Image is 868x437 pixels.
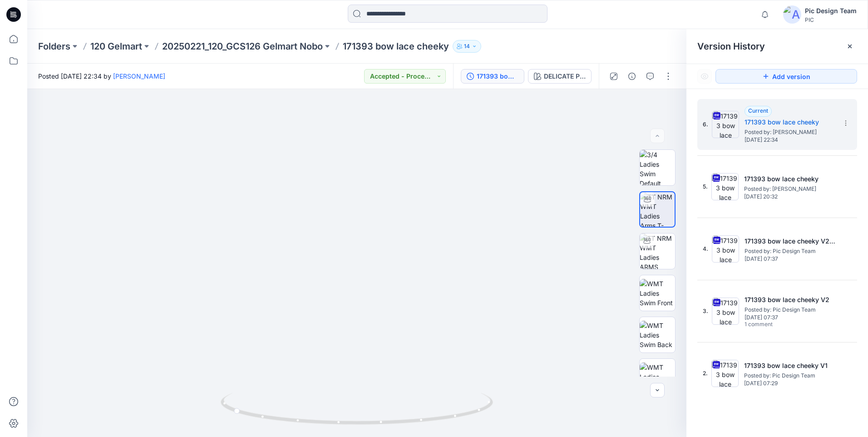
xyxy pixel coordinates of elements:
div: Pic Design Team [805,5,857,16]
img: WMT Ladies Swim Back [640,321,675,349]
span: 1 comment [745,321,808,328]
h5: 171393 bow lace cheeky V1 [744,360,835,371]
button: 171393 bow lace cheeky [461,69,524,84]
span: 6. [703,120,708,129]
img: 3/4 Ladies Swim Default [640,150,675,185]
span: 5. [703,183,708,191]
img: 171393 bow lace cheeky V2_REV1 [712,235,739,263]
button: Close [846,43,853,50]
img: 171393 bow lace cheeky V1 [711,360,739,387]
span: 4. [703,245,708,253]
span: Posted by: Libby Wilson [744,184,835,194]
img: 171393 bow lace cheeky V2 [712,298,739,325]
span: Posted by: Libby Wilson [745,128,835,137]
span: Posted by: Pic Design Team [745,305,835,314]
span: [DATE] 07:37 [745,314,835,321]
span: [DATE] 07:29 [744,380,835,387]
img: WMT Ladies Swim Left [640,363,675,391]
span: [DATE] 07:37 [745,256,835,262]
button: 14 [453,40,481,53]
h5: 171393 bow lace cheeky V2 [745,294,835,305]
button: Show Hidden Versions [697,69,712,84]
a: Folders [38,40,70,53]
p: 14 [464,41,470,51]
span: Posted by: Pic Design Team [745,247,835,256]
span: 3. [703,307,708,315]
button: Details [625,69,639,84]
span: Version History [697,41,765,52]
span: Posted [DATE] 22:34 by [38,71,165,81]
img: 171393 bow lace cheeky [711,173,739,200]
div: 171393 bow lace cheeky [477,71,518,81]
img: avatar [783,5,801,24]
img: WMT Ladies Swim Front [640,279,675,308]
img: TT NRM WMT Ladies ARMS DOWN [640,233,675,269]
div: DELICATE PINK [544,71,586,81]
button: Add version [715,69,857,84]
span: 2. [703,369,708,377]
span: [DATE] 22:34 [745,137,835,143]
span: Current [748,107,768,114]
div: PIC [805,16,857,23]
h5: 171393 bow lace cheeky V2_REV1 [745,236,835,247]
p: 171393 bow lace cheeky [343,40,449,53]
h5: 171393 bow lace cheeky [745,117,835,128]
a: 120 Gelmart [90,40,142,53]
button: DELICATE PINK [528,69,592,84]
span: Posted by: Pic Design Team [744,371,835,380]
a: [PERSON_NAME] [113,72,165,80]
a: 20250221_120_GCS126 Gelmart Nobo [162,40,323,53]
img: 171393 bow lace cheeky [712,111,739,138]
h5: 171393 bow lace cheeky [744,174,835,184]
img: TT NRM WMT Ladies Arms T-POSE [640,192,675,227]
span: [DATE] 20:32 [744,194,835,200]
